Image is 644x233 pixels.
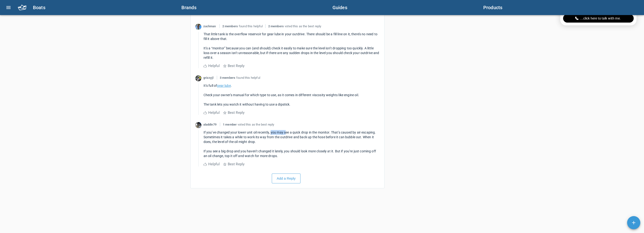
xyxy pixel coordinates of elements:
span: grizzyjl [203,76,213,79]
h6: Guides [332,4,483,11]
span: 2 members [268,24,284,28]
span: Best Reply [228,162,245,166]
span: found this helpful [236,76,260,79]
span: It’s full of [204,84,217,87]
h6: Products [483,4,638,11]
span: . [231,84,232,87]
span: Best Reply [228,64,245,68]
button: Add content actions [627,216,640,229]
span: 3 members [220,76,235,79]
span: aladdin79 [203,123,216,126]
img: thumbsup_outline-ee0aa536bca7ab51368ebf2f2a1f703a.digested.svg [204,163,207,166]
img: thumbsup_outline-ee0aa536bca7ab51368ebf2f2a1f703a.digested.svg [204,64,207,67]
span: It’s a “monitor” because you can (and should) check it easily to make sure the level isn’t droppi... [204,46,380,59]
span: If you see a big drop and you haven’t changed it lately, you should look more closely at it. But ... [204,149,377,158]
span: Helpful [208,111,220,115]
span: found this helpful [239,24,263,28]
img: star_outline-80eb411607ba5ab6417fc7d8fb0618c2.digested.svg [223,163,226,166]
span: That little tank is the overflow reservoir for gear lube in your outdrive. There should be a fill... [204,32,378,41]
span: The tank lets you watch it without having to use a dipstick. [204,103,291,106]
img: logo-nav-a1ce161ba1cfa1de30d27ffaf15bf0db.digested.png [18,5,26,10]
button: Add a Reply [272,174,300,183]
a: related books and articles [209,12,246,16]
span: Check your owner’s manual for which type to use, as it comes in different viscosity weights like ... [204,93,359,97]
button: menu [3,2,14,13]
span: zuchman [203,24,216,28]
a: gear lube [217,84,231,87]
span: 2 members [222,24,238,28]
h6: Brands [181,4,332,11]
h6: Boats [33,4,181,11]
span: Helpful [208,64,220,68]
img: star_outline-80eb411607ba5ab6417fc7d8fb0618c2.digested.svg [223,111,226,114]
button: home [15,2,29,13]
span: If you’ve changed your lower unit oil recently, you may see a quick drop in the monitor. That’s c... [204,130,377,144]
span: voted this as the best reply [285,24,321,28]
span: 1 member [223,123,237,126]
span: Helpful [208,162,220,166]
span: voted this as the best reply [238,123,274,126]
span: Best Reply [228,111,245,115]
img: star_outline-80eb411607ba5ab6417fc7d8fb0618c2.digested.svg [223,64,226,67]
img: thumbsup_outline-ee0aa536bca7ab51368ebf2f2a1f703a.digested.svg [204,111,207,114]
